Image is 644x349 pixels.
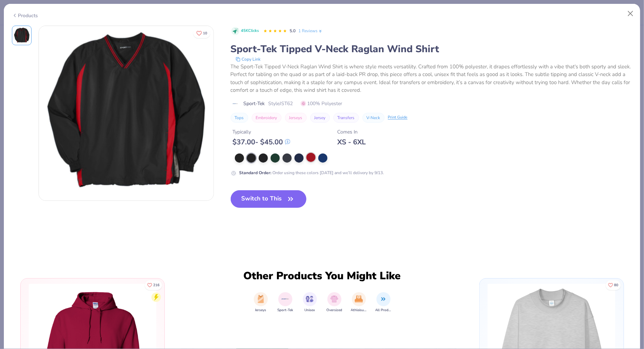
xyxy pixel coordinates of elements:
[388,115,408,121] div: Print Guide
[239,270,405,282] div: Other Products You Might Like
[606,280,621,290] button: Like
[231,190,307,208] button: Switch to This
[153,283,160,287] span: 216
[624,7,637,20] button: Close
[303,292,317,313] div: filter for Unisex
[351,308,367,313] span: Athleisure
[310,113,330,123] button: Jersey
[145,280,162,290] button: Like
[255,308,266,313] span: Jerseys
[203,32,207,35] span: 10
[257,295,265,303] img: Jerseys Image
[39,26,213,200] img: Front
[303,292,317,313] button: filter button
[306,295,314,303] img: Unisex Image
[326,308,342,313] span: Oversized
[231,113,248,123] button: Tops
[375,292,392,313] div: filter for All Products
[290,28,296,34] span: 5.0
[351,292,367,313] div: filter for Athleisure
[193,28,210,38] button: Like
[231,63,632,94] div: The Sport-Tek Tipped V-Neck Raglan Wind Shirt is where style meets versatility. Crafted from 100%...
[614,283,618,287] span: 80
[277,308,293,313] span: Sport-Tek
[269,100,293,107] span: Style JST62
[254,292,268,313] div: filter for Jerseys
[326,292,342,313] div: filter for Oversized
[252,113,282,123] button: Embroidery
[13,27,30,44] img: Front
[231,42,632,56] div: Sport-Tek Tipped V-Neck Raglan Wind Shirt
[301,100,343,107] span: 100% Polyester
[12,12,38,19] div: Products
[338,128,366,136] div: Comes In
[375,308,392,313] span: All Products
[333,113,359,123] button: Transfers
[239,170,272,176] strong: Standard Order :
[281,295,289,303] img: Sport-Tek Image
[305,308,315,313] span: Unisex
[263,26,287,37] div: 5.0 Stars
[330,295,338,303] img: Oversized Image
[244,100,265,107] span: Sport-Tek
[233,56,263,63] button: copy to clipboard
[338,138,366,146] div: XS - 6XL
[285,113,307,123] button: Jerseys
[239,170,384,176] div: Order using these colors [DATE] and we’ll delivery by 9/13.
[362,113,385,123] button: V-Neck
[355,295,363,303] img: Athleisure Image
[375,292,392,313] button: filter button
[277,292,293,313] button: filter button
[326,292,342,313] button: filter button
[277,292,293,313] div: filter for Sport-Tek
[241,28,259,34] span: 45K Clicks
[233,128,290,136] div: Typically
[233,138,290,146] div: $ 37.00 - $ 45.00
[351,292,367,313] button: filter button
[299,28,323,34] a: 1 Reviews
[379,295,387,303] img: All Products Image
[231,101,240,107] img: brand logo
[254,292,268,313] button: filter button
